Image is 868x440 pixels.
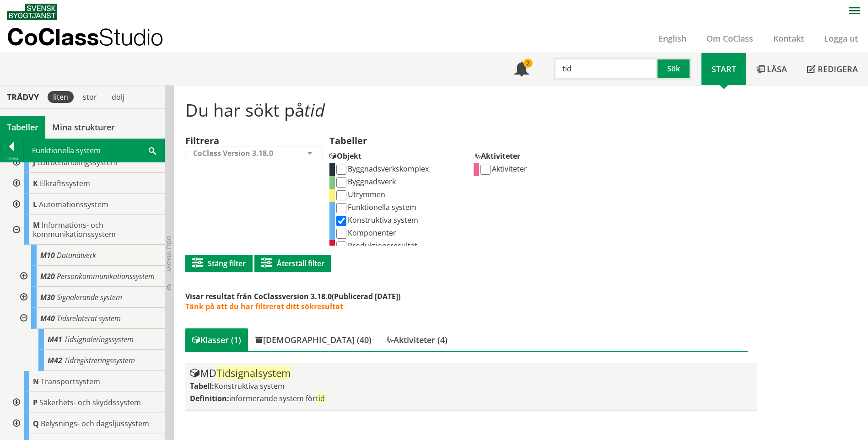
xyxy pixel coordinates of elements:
div: Trädvy [2,92,44,102]
span: tid [316,393,325,403]
input: Byggnadsverk [336,177,346,188]
span: Konstruktiva system [214,381,285,391]
a: Redigera [797,53,868,85]
span: J [33,157,35,167]
input: Produktionsresultat [336,241,346,252]
div: Klasser (1) [185,328,248,351]
div: Aktiviteter [474,146,611,163]
label: Utrymmen [335,189,385,199]
input: Komponenter [336,229,346,239]
a: 2 [504,53,539,85]
span: M40 [40,313,55,323]
span: M42 [48,355,62,365]
a: CoClassStudio [7,24,183,53]
input: Utrymmen [336,190,346,200]
label: Byggnadsverk [335,177,396,187]
span: (Publicerad [DATE]) [332,291,400,301]
span: Automationssystem [39,199,108,209]
span: tid [304,98,325,122]
span: Signalerande system [57,292,122,302]
label: Produktionsresultat [335,241,417,251]
label: Komponenter [335,228,396,238]
label: Definition: [190,393,229,403]
span: Läsa [767,64,787,75]
span: Q [33,419,39,429]
span: Informations- och kommunikationssystem [33,220,116,239]
span: Belysnings- och dagsljussystem [41,419,149,429]
span: Säkerhets- och skyddssystem [39,397,141,408]
span: M20 [40,271,55,281]
input: Byggnadsverkskomplex [336,165,346,175]
span: Redigera [818,64,858,75]
label: Byggnadsverkskomplex [335,164,429,174]
a: Läsa [746,53,797,85]
div: 2 [523,59,533,68]
div: stor [77,91,102,103]
span: Visar resultat från CoClassversion 3.18.0 [185,291,332,301]
label: Filtrera [185,134,219,147]
span: K [33,178,38,188]
p: CoClass [7,32,163,42]
img: Svensk Byggtjänst [7,4,57,20]
span: Tidsrelaterat system [57,313,121,323]
a: Logga ut [814,33,868,44]
label: Aktiviteter [479,164,527,174]
span: M30 [40,292,55,302]
div: liten [48,91,74,103]
input: Funktionella system [336,203,346,213]
span: Dölj trädvy [165,236,173,272]
div: [DEMOGRAPHIC_DATA] (40) [248,328,378,351]
span: Tidsignalsystem [216,366,291,380]
span: Transportsystem [41,376,100,386]
input: Sök [554,58,658,80]
span: informerande system för [229,393,325,403]
div: Aktiviteter (4) [378,328,454,351]
div: Objekt [329,146,467,163]
span: Notifikationer [514,63,529,77]
div: Funktionella system [24,139,164,162]
span: Start [712,64,736,75]
span: N [33,376,39,386]
input: Konstruktiva system [336,216,346,226]
input: Aktiviteter [480,165,491,175]
span: Tidsignaleringssystem [64,334,134,344]
span: M [33,220,40,230]
a: Start [701,53,746,85]
span: Studio [99,23,163,50]
span: CoClass Version 3.18.0 [193,148,273,158]
span: Elkraftssystem [40,178,90,188]
a: Kontakt [763,33,814,44]
span: L [33,199,37,209]
div: Tillbaka [0,155,23,162]
span: M10 [40,250,55,260]
span: Sök i tabellen [149,145,156,155]
label: Funktionella system [335,202,416,212]
button: Sök [658,58,691,80]
div: dölj [106,91,130,103]
span: P [33,397,38,408]
span: Tänk på att du har filtrerat ditt sökresultat [185,301,343,311]
div: MD [190,368,752,379]
span: Tidregistreringssystem [64,355,135,365]
a: Mina strukturer [45,116,122,139]
span: Datanätverk [57,250,96,260]
label: Tabeller [329,134,367,149]
a: Om CoClass [696,33,763,44]
h1: Du har sökt på [185,100,748,120]
span: M41 [48,334,62,344]
button: Återställ filter [254,255,331,272]
span: Luftbehandlingssystem [37,157,118,167]
label: Tabell: [190,381,214,391]
button: Stäng filter [185,255,253,272]
span: Personkommunikationssystem [57,271,155,281]
label: Konstruktiva system [335,215,418,225]
a: English [648,33,696,44]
